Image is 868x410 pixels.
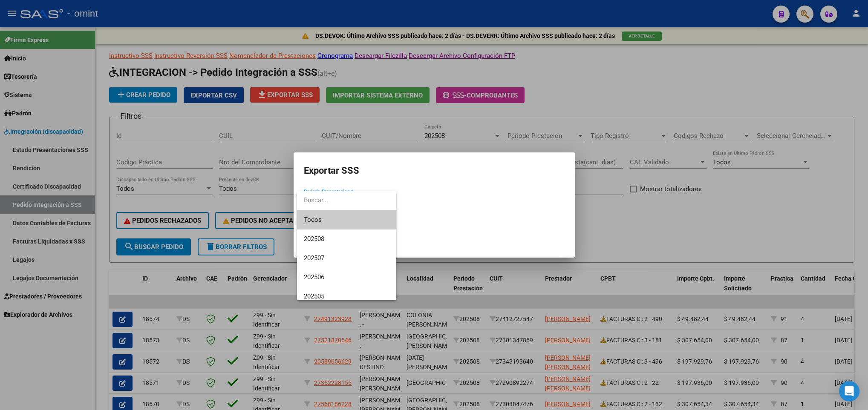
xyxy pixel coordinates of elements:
input: dropdown search [297,191,396,210]
span: 202505 [304,292,324,300]
span: 202508 [304,235,324,243]
span: Todos [304,210,389,229]
span: 202507 [304,254,324,262]
span: 202506 [304,273,324,281]
div: Open Intercom Messenger [839,381,859,401]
